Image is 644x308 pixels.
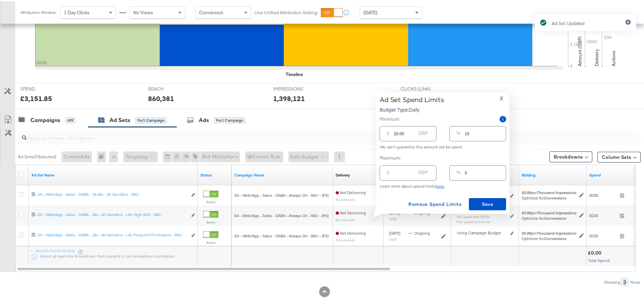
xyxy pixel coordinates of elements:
[457,229,508,234] div: Using Campaign Budget
[336,171,350,176] a: Reflects the ability of your Ad Set to achieve delivery based on ad states, schedule and budget.
[621,277,628,285] div: 3
[414,229,430,234] span: ongoing
[380,94,444,102] div: Ad Set Spend Limits
[522,229,576,234] span: per
[200,171,229,176] a: Shows the current state of your Ad Set.
[148,92,174,102] div: 860,381
[20,92,52,102] div: £3,151.85
[336,229,366,234] span: Not Delivering
[97,150,109,161] div: 0
[234,171,330,176] a: Your campaign name.
[64,8,90,14] span: 1 Day Clicks
[38,190,187,196] div: SA - Web/App - Sales - DABA - 18-65+ - All Genders - BAU
[522,171,584,176] a: Shows your bid and optimisation settings for this Ad Set.
[522,194,576,199] div: Optimize for
[604,279,621,283] div: Showing:
[406,197,464,209] button: Remove Spend Limits
[20,9,57,14] div: Attribution Window:
[336,209,366,214] span: Not Delivering
[384,127,392,140] div: £
[380,143,506,148] div: We can't guarantee this amount will be spent.
[522,235,576,240] div: Optimize for
[203,219,218,223] label: Active
[336,196,355,200] sub: No active ads
[522,229,531,234] em: £0.00
[38,211,187,218] a: SA - Web/App - Sales - DABA - 18+ - All Genders - LAL High AOV - BAU
[469,197,506,209] button: Save
[415,167,430,179] div: GBP
[38,231,187,236] div: SA - Web/App - Sales - DABA - 18+ - All Genders - LAL Frequent Purchasers - BAU
[380,153,506,160] label: Maximum:
[522,214,576,220] div: Optimize for
[336,171,350,176] div: Delivery
[363,8,377,14] span: [DATE]
[20,85,71,91] span: SPEND
[380,183,506,187] div: Learn more about spend limits
[454,127,463,140] div: %
[472,199,503,207] span: Save
[214,116,245,122] div: for 1 Campaign
[380,105,444,112] p: Budget Type: Daily
[415,127,430,140] div: GBP
[630,279,641,283] div: Rows
[38,231,187,238] a: SA - Web/App - Sales - DABA - 18+ - All Genders - LAL Frequent Purchasers - BAU
[255,8,318,15] label: Use Unified Attribution Setting:
[148,85,199,91] span: REACH
[199,8,223,14] span: Conversion
[38,211,187,216] div: SA - Web/App - Sales - DABA - 18+ - All Genders - LAL High AOV - BAU
[203,239,218,243] label: Active
[522,189,531,194] em: £0.00
[203,198,218,203] label: Active
[500,92,503,102] span: X
[408,199,461,207] span: Remove Spend Limits
[135,116,167,122] div: for 1 Campaign
[199,115,209,123] div: Ads
[457,213,489,217] sub: Min. spend limit: £20.00
[435,182,445,187] a: here.
[31,171,195,176] a: Your Ad Set name.
[380,115,400,121] label: Minimum:
[522,209,531,214] em: £0.00
[522,189,576,194] span: per
[234,212,329,217] span: SA - Web/App - Sales - DABA - Always On - BAU - (PS)
[273,92,305,102] div: 1,398,121
[389,236,397,240] sub: 10:00
[522,209,576,214] span: per
[497,94,506,99] button: X
[457,218,490,222] sub: Max. spend limit : not set
[133,8,153,14] span: No Views
[18,152,56,159] div: Ad Sets ( 0 Selected)
[65,116,75,122] div: 439
[336,237,355,241] sub: No active ads
[336,216,355,220] sub: No active ads
[110,115,130,123] div: Ad Sets
[234,191,329,196] span: SA - Web/App - Sales - DABA - Always On - BAU - (PS)
[389,216,397,220] sub: 10:00
[336,189,366,194] span: Not Delivering
[389,229,400,234] span: [DATE]
[234,232,329,237] span: SA - Web/App - Sales - DABA - Always On - BAU - (PS)
[552,19,585,25] div: Ad Set Updated
[401,85,451,91] span: CLICKS (LINK)
[30,115,60,123] div: Campaigns
[38,190,187,197] a: SA - Web/App - Sales - DABA - 18-65+ - All Genders - BAU
[384,167,392,179] div: £
[273,85,324,91] span: IMPRESSIONS
[286,70,303,76] div: Timeline
[27,127,583,140] input: Search Ad Set Name, ID or Objective
[454,167,463,179] div: %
